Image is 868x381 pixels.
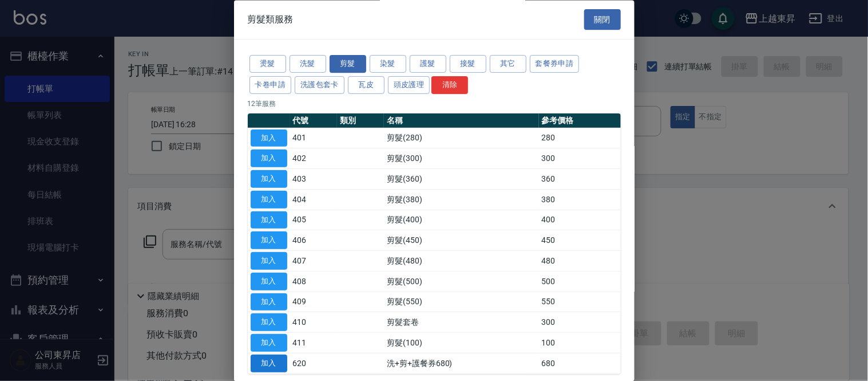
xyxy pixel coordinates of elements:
button: 接髮 [450,56,486,73]
td: 380 [539,190,621,210]
td: 450 [539,230,621,251]
td: 550 [539,292,621,313]
td: 410 [290,312,337,333]
button: 加入 [251,293,287,311]
td: 407 [290,251,337,272]
td: 480 [539,251,621,272]
button: 頭皮護理 [388,76,430,94]
td: 剪髮(280) [384,128,538,149]
button: 加入 [251,232,287,250]
button: 加入 [251,191,287,209]
button: 加入 [251,314,287,332]
button: 染髮 [370,56,406,73]
td: 680 [539,353,621,374]
button: 清除 [431,76,468,94]
button: 卡卷申請 [249,76,292,94]
td: 411 [290,333,337,353]
button: 剪髮 [330,56,366,73]
td: 剪髮(300) [384,148,538,169]
td: 405 [290,210,337,231]
td: 剪髮(450) [384,230,538,251]
th: 類別 [337,113,384,128]
button: 加入 [251,253,287,270]
button: 套餐券申請 [530,56,580,73]
button: 洗護包套卡 [295,76,344,94]
td: 剪髮(100) [384,333,538,353]
button: 關閉 [584,9,621,30]
button: 加入 [251,355,287,372]
td: 402 [290,148,337,169]
th: 代號 [290,113,337,128]
button: 洗髮 [290,56,326,73]
td: 剪髮(500) [384,272,538,292]
td: 406 [290,230,337,251]
button: 燙髮 [249,56,286,73]
button: 加入 [251,211,287,229]
td: 500 [539,272,621,292]
td: 洗+剪+護餐券680) [384,353,538,374]
td: 408 [290,272,337,292]
td: 404 [290,190,337,210]
button: 加入 [251,171,287,188]
td: 剪髮(480) [384,251,538,272]
td: 剪髮(400) [384,210,538,231]
td: 剪髮(360) [384,169,538,190]
button: 其它 [490,56,526,73]
td: 400 [539,210,621,231]
td: 280 [539,128,621,149]
td: 401 [290,128,337,149]
td: 300 [539,312,621,333]
td: 360 [539,169,621,190]
td: 剪髮(380) [384,190,538,210]
button: 護髮 [410,56,446,73]
th: 名稱 [384,113,538,128]
td: 剪髮(550) [384,292,538,313]
p: 12 筆服務 [248,99,621,109]
button: 加入 [251,129,287,147]
td: 403 [290,169,337,190]
td: 剪髮套卷 [384,312,538,333]
td: 300 [539,148,621,169]
td: 620 [290,353,337,374]
span: 剪髮類服務 [248,14,294,25]
button: 瓦皮 [348,76,385,94]
button: 加入 [251,273,287,290]
button: 加入 [251,150,287,168]
td: 100 [539,333,621,353]
td: 409 [290,292,337,313]
button: 加入 [251,335,287,352]
th: 參考價格 [539,113,621,128]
